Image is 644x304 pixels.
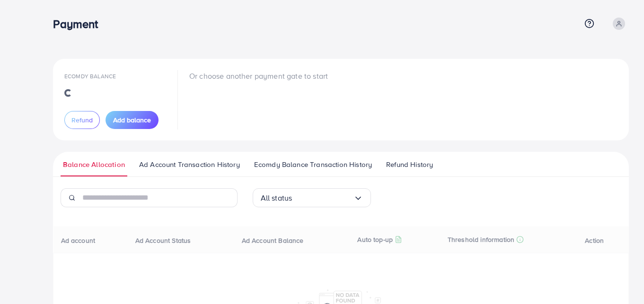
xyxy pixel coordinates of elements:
span: Refund [71,115,93,125]
button: Refund [64,111,100,129]
p: Or choose another payment gate to start [189,70,328,82]
span: Ad Account Transaction History [139,159,240,170]
div: Search for option [253,188,371,207]
input: Search for option [292,191,353,205]
h3: Payment [53,17,106,31]
span: All status [261,191,292,205]
button: Add balance [106,111,159,129]
span: Ecomdy Balance Transaction History [254,159,372,170]
span: Add balance [113,115,151,125]
span: Ecomdy Balance [64,72,116,80]
span: Balance Allocation [63,159,125,170]
span: Refund History [386,159,433,170]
